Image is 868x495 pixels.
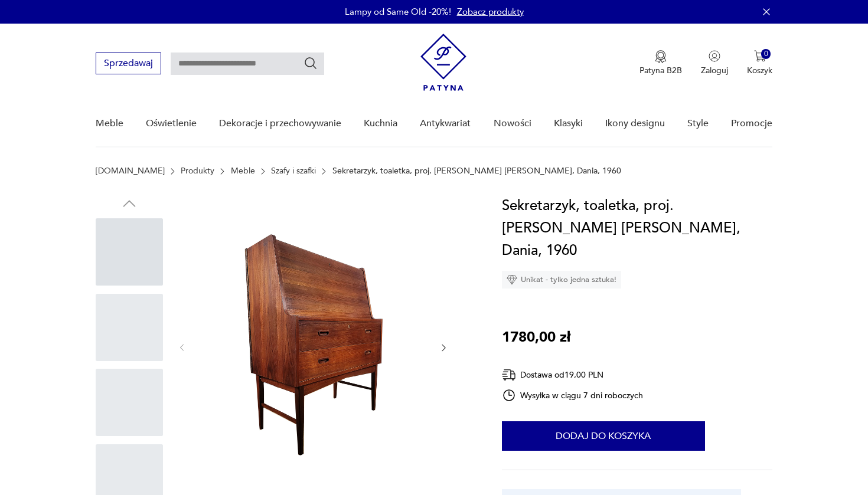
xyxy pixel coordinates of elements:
[457,6,524,18] a: Zobacz produkty
[639,50,682,76] button: Patyna B2B
[754,50,766,62] img: Ikona koszyka
[655,50,667,63] img: Ikona medalu
[639,65,682,76] p: Patyna B2B
[96,60,161,68] a: Sprzedawaj
[687,101,709,146] a: Style
[231,166,255,176] a: Meble
[304,56,318,70] button: Szukaj
[502,195,773,262] h1: Sekretarzyk, toaletka, proj. [PERSON_NAME] [PERSON_NAME], Dania, 1960
[420,101,471,146] a: Antykwariat
[345,6,451,18] p: Lampy od Same Old -20%!
[709,50,720,62] img: Ikonka użytkownika
[554,101,583,146] a: Klasyki
[701,50,728,76] button: Zaloguj
[747,65,772,76] p: Koszyk
[502,368,644,382] div: Dostawa od 19,00 PLN
[502,421,705,451] button: Dodaj do koszyka
[507,274,517,285] img: Ikona diamentu
[96,53,161,74] button: Sprzedawaj
[332,166,621,176] p: Sekretarzyk, toaletka, proj. [PERSON_NAME] [PERSON_NAME], Dania, 1960
[747,50,772,76] button: 0Koszyk
[502,271,621,289] div: Unikat - tylko jedna sztuka!
[639,50,682,76] a: Ikona medaluPatyna B2B
[605,101,665,146] a: Ikony designu
[146,101,197,146] a: Oświetlenie
[364,101,397,146] a: Kuchnia
[219,101,341,146] a: Dekoracje i przechowywanie
[761,49,771,59] div: 0
[271,166,316,176] a: Szafy i szafki
[420,34,466,91] img: Patyna - sklep z meblami i dekoracjami vintage
[502,388,644,402] div: Wysyłka w ciągu 7 dni roboczych
[181,166,214,176] a: Produkty
[494,101,531,146] a: Nowości
[731,101,772,146] a: Promocje
[701,65,728,76] p: Zaloguj
[96,166,165,176] a: [DOMAIN_NAME]
[502,368,516,382] img: Ikona dostawy
[502,326,570,349] p: 1780,00 zł
[96,101,123,146] a: Meble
